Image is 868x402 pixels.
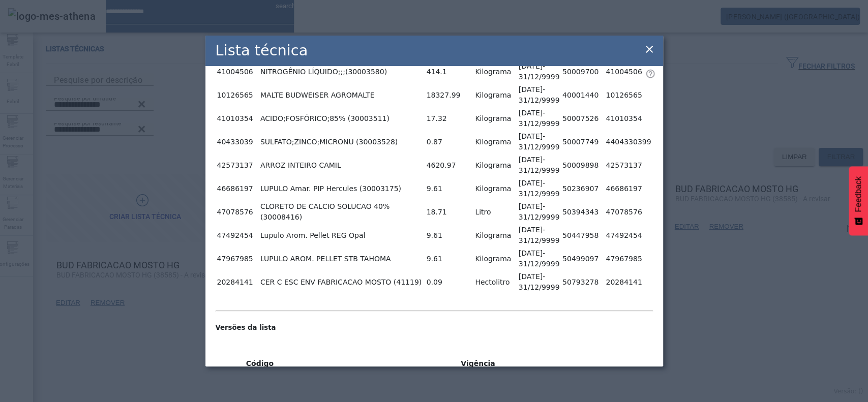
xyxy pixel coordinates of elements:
[518,107,561,130] td: [DATE]
[217,154,259,176] td: 42573137
[217,60,259,83] td: 41004506
[217,201,259,223] td: 47078576
[605,271,651,293] td: 20284141
[605,177,651,200] td: 46686197
[216,40,308,61] h2: Lista técnica
[605,248,651,270] td: 47967985
[518,84,561,106] td: [DATE]
[217,107,259,130] td: 41010354
[426,248,474,270] td: 9.61
[562,131,604,153] td: 50007749
[605,201,651,223] td: 47078576
[216,323,653,333] h5: Versões da lista
[518,60,561,83] td: [DATE]
[518,201,561,223] td: [DATE]
[518,154,561,176] td: [DATE]
[217,271,259,293] td: 20284141
[518,248,561,270] td: [DATE]
[849,166,868,235] button: Feedback - Mostrar pesquisa
[474,154,517,176] td: Kilograma
[474,248,517,270] td: Kilograma
[426,201,474,223] td: 18.71
[562,248,604,270] td: 50499097
[605,224,651,246] td: 47492454
[426,131,474,153] td: 0.87
[562,84,604,106] td: 40001440
[217,84,259,106] td: 10126565
[260,177,425,200] td: LUPULO Amar. PIP Hercules (30003175)
[260,60,425,83] td: NITROGÊNIO LÍQUIDO;;;(30003580)
[217,177,259,200] td: 46686197
[426,107,474,130] td: 17.32
[217,248,259,270] td: 47967985
[260,84,425,106] td: MALTE BUDWEISER AGROMALTE
[260,131,425,153] td: SULFATO;ZINCO;MICRONU (30003528)
[562,271,604,293] td: 50793278
[518,131,561,153] td: [DATE]
[562,154,604,176] td: 50009898
[474,107,517,130] td: Kilograma
[474,177,517,200] td: Kilograma
[474,131,517,153] td: Kilograma
[474,60,517,83] td: Kilograma
[562,177,604,200] td: 50236907
[217,358,304,369] th: Código
[260,271,425,293] td: CER C ESC ENV FABRICACAO MOSTO (41119)
[426,224,474,246] td: 9.61
[605,60,651,83] td: 41004506
[217,224,259,246] td: 47492454
[217,131,259,153] td: 40433039
[854,176,863,212] span: Feedback
[260,154,425,176] td: ARROZ INTEIRO CAMIL
[474,201,517,223] td: Litro
[562,224,604,246] td: 50447958
[518,271,561,293] td: [DATE]
[426,177,474,200] td: 9.61
[518,177,561,200] td: [DATE]
[605,131,651,153] td: 4404330399
[260,224,425,246] td: Lupulo Arom. Pellet REG Opal
[426,154,474,176] td: 4620.97
[426,271,474,293] td: 0.09
[260,107,425,130] td: ACIDO;FOSFÓRICO;85% (30003511)
[426,84,474,106] td: 18327.99
[605,154,651,176] td: 42573137
[260,248,425,270] td: LUPULO AROM. PELLET STB TAHOMA
[304,358,651,369] th: Vigência
[518,224,561,246] td: [DATE]
[474,271,517,293] td: Hectolitro
[605,107,651,130] td: 41010354
[260,201,425,223] td: CLORETO DE CALCIO SOLUCAO 40% (30008416)
[605,84,651,106] td: 10126565
[474,84,517,106] td: Kilograma
[562,107,604,130] td: 50007526
[474,224,517,246] td: Kilograma
[426,60,474,83] td: 414.1
[562,201,604,223] td: 50394343
[562,60,604,83] td: 50009700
